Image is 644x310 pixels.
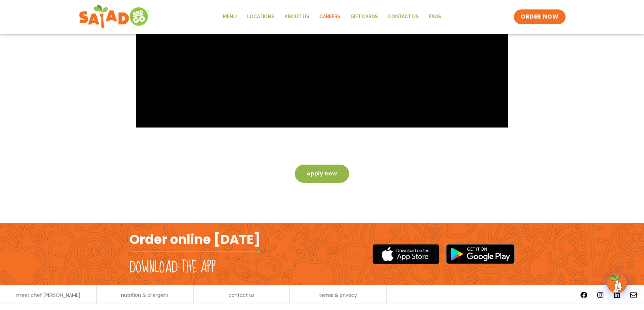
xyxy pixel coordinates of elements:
[307,171,337,176] span: Apply now
[295,165,349,183] a: Apply now
[16,293,80,298] a: meet chef [PERSON_NAME]
[607,274,626,292] img: wpChatIcon
[373,243,439,265] img: appstore
[121,293,169,298] a: nutrition & allergens
[129,250,265,253] img: fork
[314,9,345,25] a: Careers
[280,9,314,25] a: About Us
[345,9,383,25] a: GIFT CARDS
[129,258,216,277] h2: Download the app
[319,293,357,298] a: terms & privacy
[218,9,446,25] nav: Menu
[79,3,150,30] img: new-SAG-logo-768×292
[218,9,242,25] a: Menu
[383,9,424,25] a: Contact Us
[446,244,515,264] img: google_play
[229,293,255,298] a: contact us
[424,9,446,25] a: FAQs
[129,231,260,248] h2: Order online [DATE]
[514,9,565,24] a: ORDER NOW
[242,9,280,25] a: Locations
[521,13,558,21] span: ORDER NOW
